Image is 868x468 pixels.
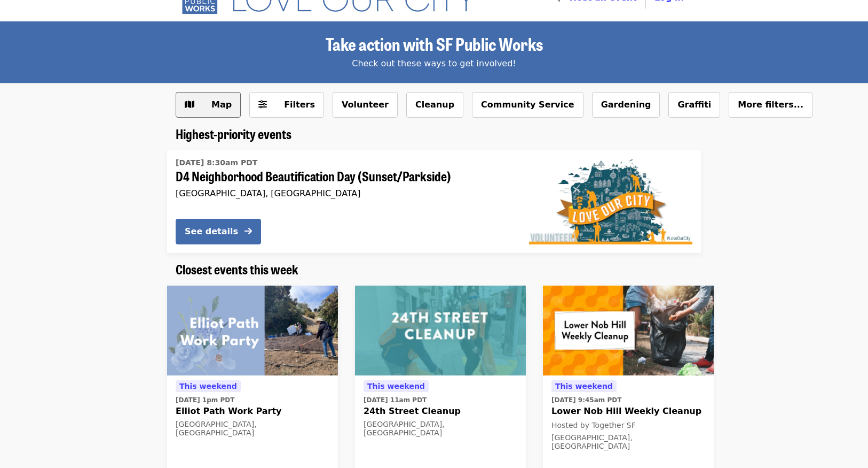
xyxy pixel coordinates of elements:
[167,262,701,277] div: Closest events this week
[176,124,291,143] span: Highest-priority events
[543,286,714,375] img: Lower Nob Hill Weekly Cleanup organized by Together SF
[551,421,636,429] span: Hosted by Together SF
[176,157,257,168] time: [DATE] 8:30am PDT
[176,395,234,405] time: [DATE] 1pm PDT
[555,382,613,390] span: This weekend
[472,92,583,118] button: Community Service
[176,262,298,277] a: Closest events this week
[364,395,427,405] time: [DATE] 11am PDT
[244,226,252,236] i: arrow-right icon
[167,286,338,375] img: Elliot Path Work Party organized by SF Public Works
[176,188,512,198] div: [GEOGRAPHIC_DATA], [GEOGRAPHIC_DATA]
[185,225,238,238] div: See details
[176,57,692,70] div: Check out these ways to get involved!
[406,92,463,118] button: Cleanup
[179,382,237,390] span: This weekend
[176,219,261,244] button: See details
[176,259,298,278] span: Closest events this week
[249,92,324,118] button: Filters (0 selected)
[176,92,241,118] button: Show map view
[738,99,803,110] span: More filters...
[326,31,543,56] span: Take action with SF Public Works
[284,99,315,110] span: Filters
[551,405,705,418] span: Lower Nob Hill Weekly Cleanup
[185,99,194,110] i: map icon
[176,168,512,184] span: D4 Neighborhood Beautification Day (Sunset/Parkside)
[364,405,517,418] span: 24th Street Cleanup
[592,92,660,118] button: Gardening
[364,420,517,438] div: [GEOGRAPHIC_DATA], [GEOGRAPHIC_DATA]
[167,150,701,253] a: See details for "D4 Neighborhood Beautification Day (Sunset/Parkside)"
[529,159,692,244] img: D4 Neighborhood Beautification Day (Sunset/Parkside) organized by SF Public Works
[367,382,425,390] span: This weekend
[551,395,621,405] time: [DATE] 9:45am PDT
[211,99,232,110] span: Map
[333,92,398,118] button: Volunteer
[176,420,329,438] div: [GEOGRAPHIC_DATA], [GEOGRAPHIC_DATA]
[668,92,720,118] button: Graffiti
[355,286,526,375] img: 24th Street Cleanup organized by SF Public Works
[176,405,329,418] span: Elliot Path Work Party
[258,99,267,110] i: sliders-h icon
[551,433,705,451] div: [GEOGRAPHIC_DATA], [GEOGRAPHIC_DATA]
[729,92,812,118] button: More filters...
